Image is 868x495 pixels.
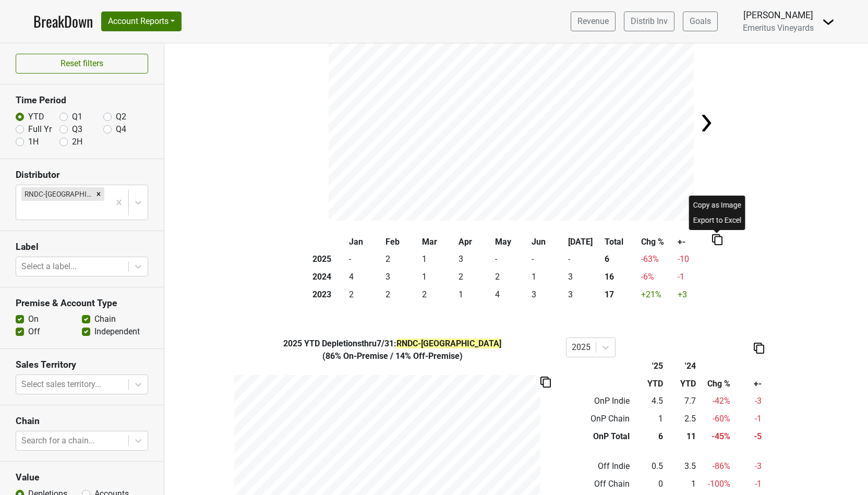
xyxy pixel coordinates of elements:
td: +21 % [639,286,676,304]
h3: Chain [16,416,148,427]
th: 2025 [310,251,347,269]
a: BreakDown [33,10,93,32]
th: Apr [456,233,493,251]
label: Full Yr [28,123,52,136]
div: ( 86% On-Premise / 14% Off-Premise ) [227,350,558,363]
h3: Distributor [16,170,148,180]
td: 3 [566,268,602,286]
th: '24 [665,357,698,375]
td: -5 [733,428,764,445]
label: Chain [94,313,116,325]
label: 1H [28,136,39,148]
td: -6 % [639,268,676,286]
td: 2 [347,286,383,304]
td: 4.5 [632,393,665,411]
th: YTD [665,375,698,393]
th: Jun [529,233,566,251]
td: 3 [456,251,493,269]
td: 1 [632,410,665,428]
div: [PERSON_NAME] [743,8,814,22]
label: Q2 [116,111,126,123]
a: Goals [683,11,718,31]
div: Copy as Image [691,198,743,213]
td: 2 [383,251,420,269]
td: -45 % [698,428,733,445]
label: 2H [72,136,82,148]
td: 1 [420,251,456,269]
td: 3 [383,268,420,286]
h3: Time Period [16,95,148,106]
span: 2025 [283,339,304,348]
td: - [347,251,383,269]
td: -10 [676,251,712,269]
td: OnP Indie [566,393,633,411]
h3: Premise & Account Type [16,298,148,309]
label: Q1 [72,111,82,123]
th: YTD [632,375,665,393]
td: -3 [733,457,764,475]
td: 11 [665,428,698,445]
th: +- [733,375,764,393]
td: 3.5 [665,457,698,475]
th: 2024 [310,268,347,286]
td: 3 [566,286,602,304]
th: +- [676,233,712,251]
a: Revenue [571,11,616,31]
td: OnP Total [566,428,633,445]
img: Arrow right [696,113,717,134]
label: Off [28,325,40,338]
th: 17 [602,286,639,304]
label: YTD [28,111,44,123]
td: -86 % [698,457,733,475]
img: Dropdown Menu [822,16,835,28]
th: '25 [632,357,665,375]
label: Q4 [116,123,126,136]
td: Off Indie [566,457,633,475]
td: - [566,251,602,269]
label: Independent [94,325,140,338]
td: 2 [420,286,456,304]
th: Chg % [639,233,676,251]
th: Feb [383,233,420,251]
td: -1 [733,410,764,428]
div: Export to Excel [691,213,743,228]
th: May [493,233,529,251]
th: Total [602,233,639,251]
div: Remove RNDC-VA [93,187,104,201]
th: Mar [420,233,456,251]
td: 4 [347,268,383,286]
th: Chg % [698,375,733,393]
h3: Label [16,242,148,252]
th: 2023 [310,286,347,304]
td: -1 [733,475,764,493]
td: 2 [456,268,493,286]
h3: Sales Territory [16,359,148,370]
td: -3 [733,393,764,411]
span: RNDC-[GEOGRAPHIC_DATA] [396,339,501,348]
td: -42 % [698,393,733,411]
td: 1 [420,268,456,286]
td: OnP Chain [566,410,633,428]
td: 0 [632,475,665,493]
span: Emeritus Vineyards [743,23,814,33]
img: Copy to clipboard [540,377,551,388]
td: 2 [383,286,420,304]
td: -60 % [698,410,733,428]
td: - [493,251,529,269]
div: YTD Depletions thru 7/31 : [227,337,558,350]
td: -1 [676,268,712,286]
a: Distrib Inv [624,11,674,31]
th: [DATE] [566,233,602,251]
th: 6 [602,251,639,269]
td: 6 [632,428,665,445]
img: Copy to clipboard [754,343,764,354]
td: 7.7 [665,393,698,411]
td: 2 [493,268,529,286]
h3: Value [16,472,148,483]
td: 2.5 [665,410,698,428]
td: 1 [529,268,566,286]
td: - [529,251,566,269]
div: RNDC-[GEOGRAPHIC_DATA] [21,187,93,201]
button: Account Reports [101,11,182,31]
button: Reset filters [16,54,148,74]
